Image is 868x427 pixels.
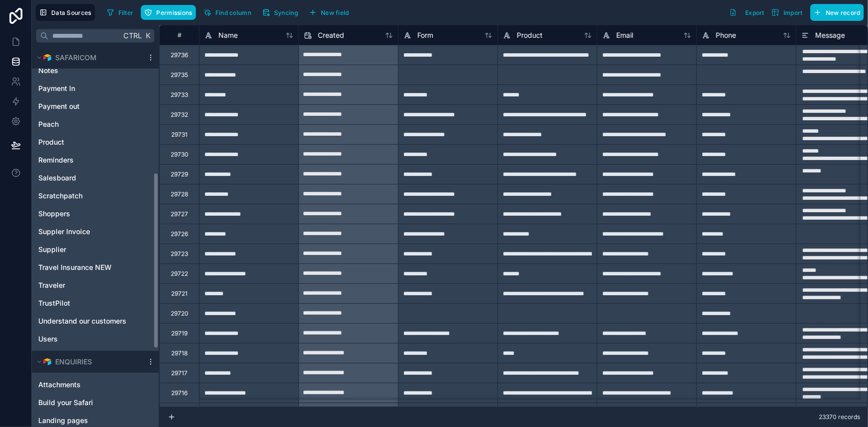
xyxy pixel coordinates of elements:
img: Airtable Logo [43,358,51,366]
span: New record [826,9,861,16]
div: Suppler Invoice [34,224,157,240]
a: Shoppers [38,209,132,219]
a: Payment out [38,101,132,111]
div: 29733 [171,91,188,99]
button: Data Sources [36,4,95,21]
div: 29722 [171,270,188,278]
span: Message [815,30,845,40]
div: Traveler [34,277,157,293]
span: New field [321,9,349,16]
span: Find column [215,9,251,16]
a: Permissions [141,5,199,20]
span: Product [517,30,543,40]
span: Permissions [156,9,192,16]
span: Payment In [38,84,75,93]
div: Shoppers [34,206,157,222]
a: Suppler Invoice [38,227,132,237]
span: Reminders [38,155,74,165]
a: Salesboard [38,173,132,183]
span: Users [38,334,58,344]
div: 29726 [171,230,188,238]
div: 29731 [171,131,188,139]
span: Filter [118,9,134,16]
span: Ctrl [122,29,143,42]
a: New record [806,4,864,21]
a: Travel Insurance NEW [38,262,132,272]
span: Shoppers [38,209,70,219]
span: TrustPilot [38,298,70,308]
button: Import [768,4,806,21]
div: Notes [34,63,157,79]
div: 29735 [171,71,188,79]
div: 29717 [171,369,188,377]
div: 29728 [171,190,188,198]
div: Payment out [34,98,157,114]
div: 29718 [171,349,188,357]
span: Landing pages [38,416,88,426]
span: Suppler Invoice [38,227,90,237]
div: 29719 [171,330,188,338]
span: ENQUIRIES [55,357,92,367]
img: Airtable Logo [43,54,51,62]
a: Notes [38,66,132,76]
span: Traveler [38,280,65,290]
button: Filter [103,5,137,20]
span: Product [38,137,64,147]
span: Data Sources [51,9,92,16]
span: Email [616,30,633,40]
span: Peach [38,119,59,129]
a: Payment In [38,84,132,93]
div: 29732 [171,111,188,119]
span: Build your Safari [38,398,93,408]
span: Form [417,30,433,40]
span: Syncing [274,9,298,16]
a: TrustPilot [38,298,132,308]
button: Airtable LogoSAFARICOM [34,51,143,65]
span: Attachments [38,380,81,390]
button: New field [305,5,353,20]
div: Salesboard [34,170,157,186]
span: Created [318,30,344,40]
div: Build your Safari [34,395,157,411]
a: Scratchpatch [38,191,132,201]
span: Name [218,30,238,40]
div: Supplier [34,242,157,257]
div: 29723 [171,250,188,258]
a: Traveler [38,280,132,290]
span: 23370 records [819,413,860,421]
button: Export [726,4,768,21]
a: Supplier [38,245,132,255]
span: Travel Insurance NEW [38,262,111,272]
div: # [167,31,192,39]
button: New record [810,4,864,21]
div: Attachments [34,377,157,393]
span: SAFARICOM [55,53,96,63]
div: 29727 [171,210,188,218]
div: 29736 [171,51,188,59]
div: Payment In [34,81,157,96]
div: Users [34,331,157,347]
span: Notes [38,66,58,76]
div: 29721 [171,290,188,298]
span: K [144,32,151,39]
a: Reminders [38,155,132,165]
span: Export [745,9,765,16]
span: Scratchpatch [38,191,83,201]
span: Import [783,9,803,16]
div: 29716 [171,389,188,397]
a: Attachments [38,380,132,390]
div: Reminders [34,152,157,168]
div: scrollable content [32,47,159,427]
div: Peach [34,116,157,132]
button: Syncing [259,5,301,20]
div: Scratchpatch [34,188,157,204]
a: Users [38,334,132,344]
a: Syncing [259,5,305,20]
button: Permissions [141,5,195,20]
div: 29730 [171,151,189,159]
div: Travel Insurance NEW [34,259,157,275]
a: Understand our customers [38,316,132,326]
div: 29720 [171,310,189,318]
div: TrustPilot [34,295,157,311]
a: Product [38,137,132,147]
